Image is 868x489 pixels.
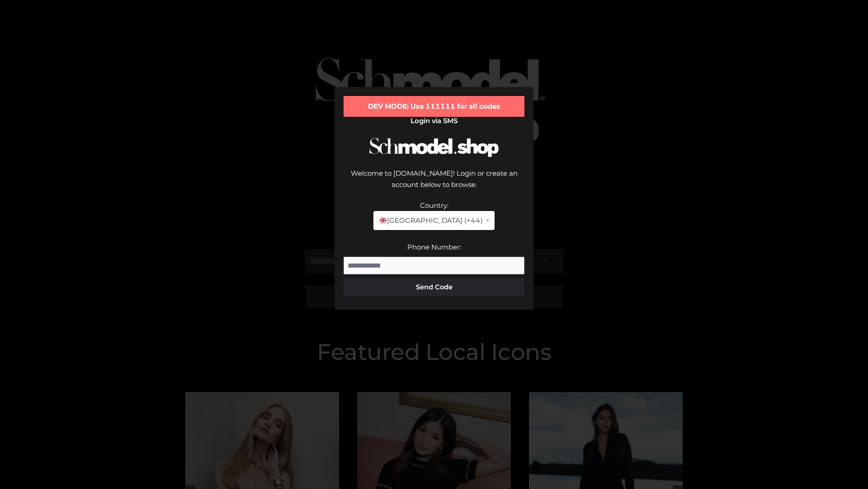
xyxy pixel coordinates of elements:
div: Welcome to [DOMAIN_NAME]! Login or create an account below to browse. [344,168,524,200]
label: Phone Number: [407,243,461,251]
img: 🇬🇧 [380,217,387,224]
span: [GEOGRAPHIC_DATA] (+44) [379,215,482,226]
label: Country: [420,201,448,210]
button: Send Code [344,278,524,296]
h2: Login via SMS [344,117,524,125]
div: DEV MODE: Use 111111 for all codes [344,96,524,117]
img: Schmodel Logo [366,129,502,165]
